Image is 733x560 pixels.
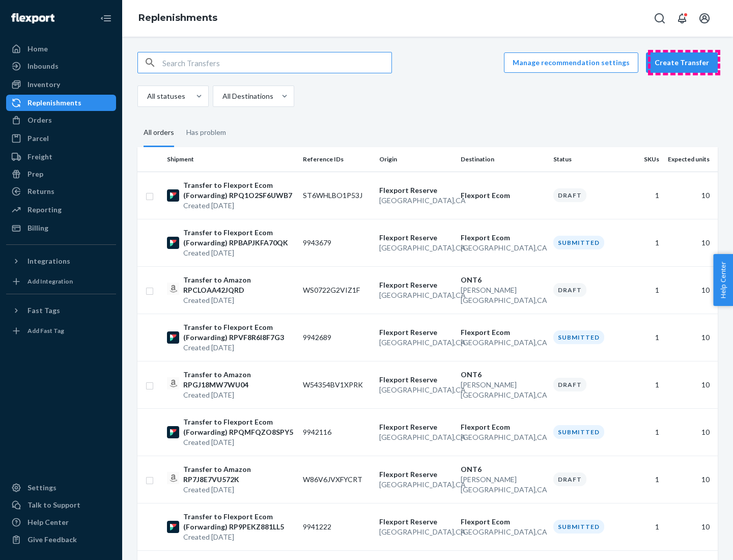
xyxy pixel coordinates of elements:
a: Add Integration [6,273,116,290]
a: Inventory [6,76,116,93]
p: ONT6 [461,275,545,285]
p: Created [DATE] [183,485,295,495]
button: Fast Tags [6,302,116,319]
p: [GEOGRAPHIC_DATA] , CA [379,527,453,537]
td: 10 [663,361,718,408]
td: 10 [663,314,718,361]
p: Flexport Reserve [379,233,453,243]
p: [GEOGRAPHIC_DATA] , CA [379,385,453,395]
a: Add Fast Tag [6,323,116,339]
th: Status [549,147,626,172]
p: [GEOGRAPHIC_DATA] , CA [461,338,545,348]
td: 10 [663,503,718,550]
td: 9942689 [299,314,375,361]
p: [GEOGRAPHIC_DATA] , CA [461,243,545,253]
div: Add Integration [27,277,73,286]
p: Created [DATE] [183,343,295,353]
p: Transfer to Flexport Ecom (Forwarding) RP9PEKZ881LL5 [183,512,295,532]
p: [GEOGRAPHIC_DATA] , CA [379,290,453,300]
div: Home [27,44,48,54]
div: Settings [27,483,57,493]
div: All Destinations [222,91,273,101]
a: Returns [6,183,116,200]
a: Home [6,41,116,57]
p: Transfer to Flexport Ecom (Forwarding) RPBAPJKFA70QK [183,228,295,248]
div: Submitted [553,425,604,439]
button: Create Transfer [646,52,718,73]
td: 9943679 [299,219,375,266]
td: 1 [625,361,663,408]
td: 10 [663,172,718,219]
p: Transfer to Amazon RP7J8E7VU572K [183,464,295,485]
button: Help Center [713,254,733,306]
div: All orders [144,119,174,147]
p: Created [DATE] [183,390,295,400]
p: Created [DATE] [183,437,295,447]
a: Help Center [6,514,116,530]
div: Talk to Support [27,500,80,510]
div: Draft [553,283,586,297]
div: Inbounds [27,61,59,71]
div: Submitted [553,236,604,249]
td: 1 [625,314,663,361]
a: Inbounds [6,58,116,74]
p: Flexport Ecom [461,190,545,201]
div: Returns [27,186,54,197]
div: Submitted [553,520,604,534]
div: Prep [27,169,43,179]
th: SKUs [625,147,663,172]
td: 10 [663,266,718,314]
ol: breadcrumbs [130,4,225,33]
td: 1 [625,456,663,503]
div: Integrations [27,256,70,266]
p: Flexport Ecom [461,517,545,527]
a: Reporting [6,202,116,218]
button: Open account menu [694,8,715,29]
p: [PERSON_NAME][GEOGRAPHIC_DATA] , CA [461,380,545,400]
div: Draft [553,378,586,391]
input: Search Transfers [162,52,391,73]
td: W86V6JVXFYCRT [299,456,375,503]
a: Freight [6,149,116,165]
button: Manage recommendation settings [504,52,638,73]
th: Reference IDs [299,147,375,172]
button: Integrations [6,253,116,269]
a: Settings [6,480,116,496]
p: Created [DATE] [183,248,295,258]
div: Help Center [27,517,69,527]
p: Flexport Reserve [379,517,453,527]
div: Draft [553,188,586,202]
p: ONT6 [461,464,545,474]
p: Flexport Reserve [379,327,453,338]
p: [GEOGRAPHIC_DATA] , CA [379,432,453,442]
div: Add Fast Tag [27,326,64,335]
td: W54354BV1XPRK [299,361,375,408]
div: Freight [27,152,52,162]
p: Transfer to Amazon RPGJ18MW7WU04 [183,370,295,390]
p: Transfer to Flexport Ecom (Forwarding) RPQ1O2SF6UWB7 [183,180,295,201]
div: Give Feedback [27,535,77,545]
div: Submitted [553,330,604,344]
p: Transfer to Flexport Ecom (Forwarding) RPVF8R6I8F7G3 [183,322,295,343]
button: Give Feedback [6,531,116,548]
div: All statuses [147,91,185,101]
td: 1 [625,503,663,550]
div: Inventory [27,79,60,90]
p: Flexport Reserve [379,280,453,290]
input: All statuses [146,91,147,101]
div: Has problem [186,119,226,146]
td: 1 [625,172,663,219]
p: [GEOGRAPHIC_DATA] , CA [379,480,453,490]
p: [PERSON_NAME][GEOGRAPHIC_DATA] , CA [461,474,545,495]
a: Replenishments [138,12,217,23]
div: Parcel [27,133,49,144]
p: [PERSON_NAME][GEOGRAPHIC_DATA] , CA [461,285,545,305]
th: Shipment [163,147,299,172]
th: Destination [457,147,549,172]
td: 10 [663,408,718,456]
input: All Destinations [221,91,222,101]
td: WS0722G2VIZ1F [299,266,375,314]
